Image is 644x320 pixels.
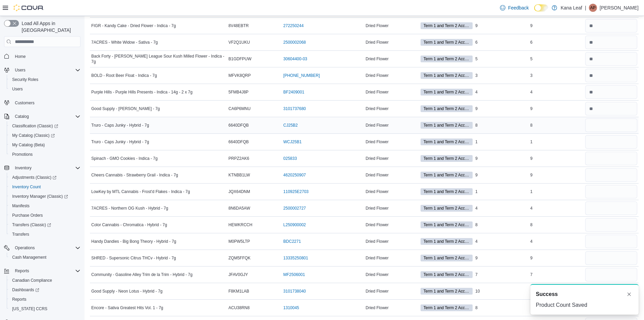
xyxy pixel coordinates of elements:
[12,164,34,172] button: Inventory
[421,221,473,228] span: Term 1 and Term 2 Accessories
[9,305,50,313] a: [US_STATE] CCRS
[474,55,529,63] div: 5
[421,238,473,245] span: Term 1 and Term 2 Accessories
[7,201,83,211] button: Manifests
[1,112,83,121] button: Catalog
[365,23,388,28] span: Dried Flower
[283,106,306,111] a: 3101737680
[421,172,473,178] span: Term 1 and Term 2 Accessories
[7,276,83,285] button: Canadian Compliance
[7,182,83,192] button: Inventory Count
[283,172,306,178] a: 4620250907
[229,56,252,62] span: B1GDFPUW
[421,122,473,129] span: Term 1 and Term 2 Accessories
[12,222,51,228] span: Transfers (Classic)
[229,172,250,178] span: KTNBB1LW
[229,222,253,228] span: HEWKRCCH
[15,245,35,251] span: Operations
[12,112,31,121] button: Catalog
[12,164,80,172] span: Inventory
[9,276,55,284] a: Canadian Compliance
[589,4,597,12] div: Avery Pitawanakwat
[424,272,470,278] span: Term 1 and Term 2 Accessories
[91,23,176,28] span: FIGR - Kandy Cake - Dried Flower - Indica - 7g
[283,189,309,194] a: 110925E2703
[421,138,473,145] span: Term 1 and Term 2 Accessories
[474,188,529,196] div: 1
[7,173,83,182] a: Adjustments (Classic)
[229,289,249,294] span: F8KM1LAB
[9,122,61,130] a: Classification (Classic)
[474,121,529,129] div: 8
[421,304,473,311] span: Term 1 and Term 2 Accessories
[474,171,529,179] div: 9
[424,205,470,211] span: Term 1 and Term 2 Accessories
[529,154,583,163] div: 9
[12,99,37,107] a: Customers
[283,139,302,145] a: WCJ25B1
[12,244,38,252] button: Operations
[529,71,583,80] div: 3
[7,192,83,201] a: Inventory Manager (Classic)
[229,189,250,194] span: JQX64DNM
[283,255,308,261] a: 13335250801
[12,112,80,121] span: Catalog
[365,206,388,211] span: Dried Flower
[12,77,38,82] span: Security Roles
[7,304,83,314] button: [US_STATE] CCRS
[283,40,306,45] a: 2500002068
[9,202,32,210] a: Manifests
[424,56,470,62] span: Term 1 and Term 2 Accessories
[424,155,470,162] span: Term 1 and Term 2 Accessories
[9,253,49,261] a: Cash Management
[9,141,48,149] a: My Catalog (Beta)
[91,206,168,211] span: 7ACRES - Northern OG Kush - Hybrid - 7g
[12,194,68,199] span: Inventory Manager (Classic)
[91,40,158,45] span: 7ACRES - White Widow - Sativa - 7g
[229,73,251,78] span: MFVK8QRP
[283,272,305,277] a: MF2506001
[15,67,25,73] span: Users
[474,154,529,163] div: 9
[536,290,558,298] span: Success
[421,22,473,29] span: Term 1 and Term 2 Accessories
[283,289,306,294] a: 3101738040
[9,286,80,294] span: Dashboards
[283,222,306,228] a: L250900002
[474,105,529,113] div: 9
[1,163,83,173] button: Inventory
[91,106,160,111] span: Good Supply - [PERSON_NAME] - 7g
[1,266,83,276] button: Reports
[91,156,158,161] span: Spinach - GMO Cookies - Indica - 7g
[9,76,80,84] span: Security Roles
[7,220,83,230] a: Transfers (Classic)
[12,99,80,107] span: Customers
[7,295,83,304] button: Reports
[229,206,250,211] span: 8N6DA5AW
[9,305,80,313] span: Washington CCRS
[474,254,529,262] div: 9
[9,192,71,200] a: Inventory Manager (Classic)
[9,85,25,93] a: Users
[9,183,80,191] span: Inventory Count
[365,222,388,228] span: Dried Flower
[7,285,83,295] a: Dashboards
[229,40,250,45] span: VF2Q1UKU
[1,65,83,75] button: Users
[365,139,388,145] span: Dried Flower
[529,22,583,30] div: 9
[474,271,529,279] div: 7
[9,202,80,210] span: Manifests
[625,290,633,298] button: Dismiss toast
[421,155,473,162] span: Term 1 and Term 2 Accessories
[283,206,306,211] a: 2500002727
[9,150,80,158] span: Promotions
[474,88,529,96] div: 4
[91,222,167,228] span: Color Cannabis - Chromatica - Hybrid - 7g
[529,221,583,229] div: 8
[91,73,157,78] span: BOLD - Root Beer Float - Indica - 7g
[12,267,32,275] button: Reports
[229,272,248,277] span: JFAV0GJY
[19,20,80,34] span: Load All Apps in [GEOGRAPHIC_DATA]
[365,40,388,45] span: Dried Flower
